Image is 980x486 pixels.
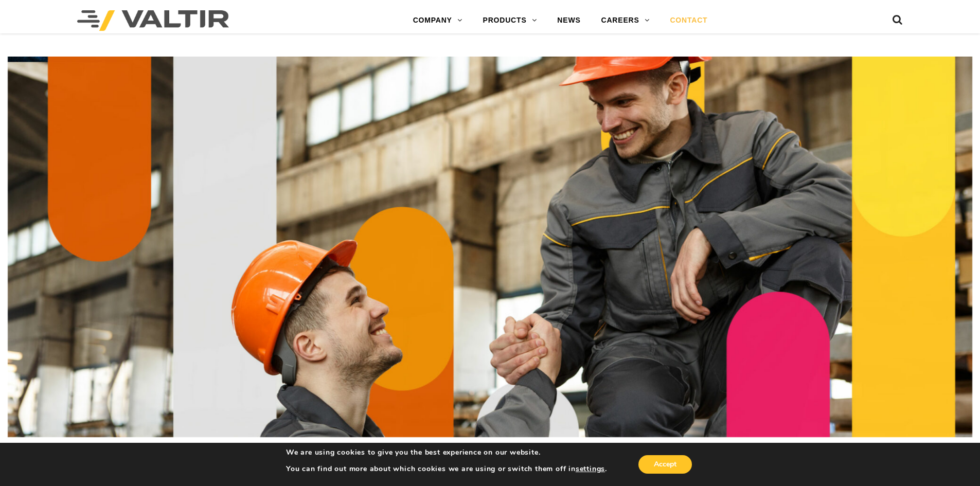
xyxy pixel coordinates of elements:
button: Accept [638,455,692,474]
p: You can find out more about which cookies we are using or switch them off in . [286,464,607,474]
a: NEWS [547,10,591,31]
a: CAREERS [591,10,660,31]
a: PRODUCTS [473,10,547,31]
button: settings [576,464,605,474]
img: Contact_1 [8,57,972,437]
img: Valtir [77,10,229,31]
a: CONTACT [660,10,718,31]
a: COMPANY [403,10,473,31]
p: We are using cookies to give you the best experience on our website. [286,448,607,457]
